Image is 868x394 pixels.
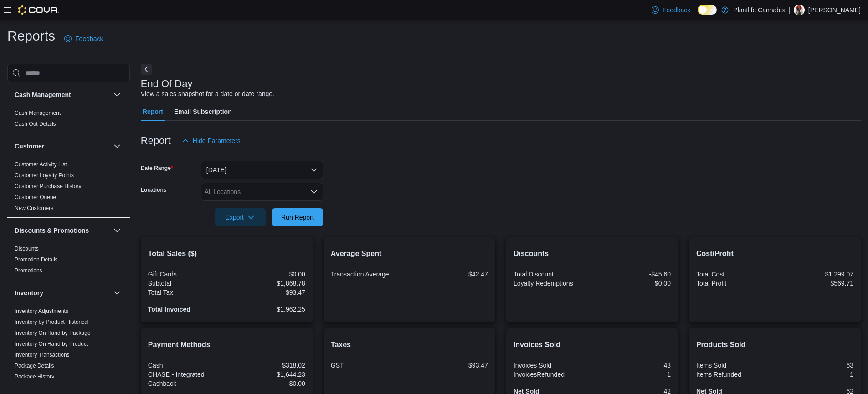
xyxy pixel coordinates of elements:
[193,136,241,145] span: Hide Parameters
[141,64,152,75] button: Next
[514,280,591,287] div: Loyalty Redemptions
[228,380,305,387] div: $0.00
[331,248,488,259] h2: Average Spent
[15,183,82,190] span: Customer Purchase History
[281,213,314,222] span: Run Report
[143,102,163,121] span: Report
[228,371,305,378] div: $1,644.23
[15,330,91,336] a: Inventory On Hand by Package
[331,339,488,350] h2: Taxes
[15,363,54,369] a: Package Details
[776,280,853,287] div: $569.71
[15,142,44,151] h3: Customer
[15,318,89,326] span: Inventory by Product Historical
[15,194,56,200] a: Customer Queue
[794,5,805,15] div: Sam Kovacs
[15,267,42,274] a: Promotions
[788,5,790,15] p: |
[15,172,74,179] span: Customer Loyalty Points
[141,89,274,99] div: View a sales snapshot for a date or date range.
[15,90,110,99] button: Cash Management
[272,208,323,226] button: Run Report
[514,362,591,369] div: Invoices Sold
[18,5,59,15] img: Cova
[514,271,591,278] div: Total Discount
[776,371,853,378] div: 1
[228,306,305,313] div: $1,962.25
[15,109,61,117] span: Cash Management
[15,110,61,116] a: Cash Management
[15,226,110,235] button: Discounts & Promotions
[15,341,88,347] a: Inventory On Hand by Product
[148,362,225,369] div: Cash
[141,164,173,172] label: Date Range
[112,225,123,236] button: Discounts & Promotions
[696,248,853,259] h2: Cost/Profit
[514,248,671,259] h2: Discounts
[15,351,70,358] span: Inventory Transactions
[15,205,53,211] a: New Customers
[514,339,671,350] h2: Invoices Sold
[696,339,853,350] h2: Products Sold
[141,78,193,89] h3: End Of Day
[15,245,39,252] span: Discounts
[148,248,305,259] h2: Total Sales ($)
[148,271,225,278] div: Gift Cards
[411,362,488,369] div: $93.47
[696,271,773,278] div: Total Cost
[15,194,56,201] span: Customer Queue
[148,289,225,296] div: Total Tax
[808,5,861,15] p: [PERSON_NAME]
[310,188,318,195] button: Open list of options
[331,271,408,278] div: Transaction Average
[15,362,54,369] span: Package Details
[15,373,54,380] span: Package History
[696,280,773,287] div: Total Profit
[15,340,88,348] span: Inventory On Hand by Product
[7,243,130,280] div: Discounts & Promotions
[15,288,43,297] h3: Inventory
[514,371,591,378] div: InvoicesRefunded
[220,208,260,226] span: Export
[594,362,671,369] div: 43
[7,27,55,45] h1: Reports
[201,161,323,179] button: [DATE]
[61,30,107,48] a: Feedback
[148,306,190,313] strong: Total Invoiced
[15,142,110,151] button: Customer
[15,308,68,314] a: Inventory Adjustments
[15,172,74,179] a: Customer Loyalty Points
[174,102,232,121] span: Email Subscription
[663,5,690,15] span: Feedback
[141,186,167,194] label: Locations
[411,271,488,278] div: $42.47
[112,287,123,298] button: Inventory
[776,271,853,278] div: $1,299.07
[594,271,671,278] div: -$45.60
[594,280,671,287] div: $0.00
[15,226,89,235] h3: Discounts & Promotions
[228,289,305,296] div: $93.47
[148,380,225,387] div: Cashback
[141,135,171,146] h3: Report
[148,339,305,350] h2: Payment Methods
[215,208,266,226] button: Export
[178,132,244,150] button: Hide Parameters
[148,280,225,287] div: Subtotal
[15,267,42,274] span: Promotions
[15,307,68,315] span: Inventory Adjustments
[7,107,130,133] div: Cash Management
[15,288,110,297] button: Inventory
[15,161,67,168] a: Customer Activity List
[148,371,225,378] div: CHASE - Integrated
[112,141,123,152] button: Customer
[75,34,103,43] span: Feedback
[15,121,56,127] a: Cash Out Details
[15,374,54,380] a: Package History
[15,183,82,189] a: Customer Purchase History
